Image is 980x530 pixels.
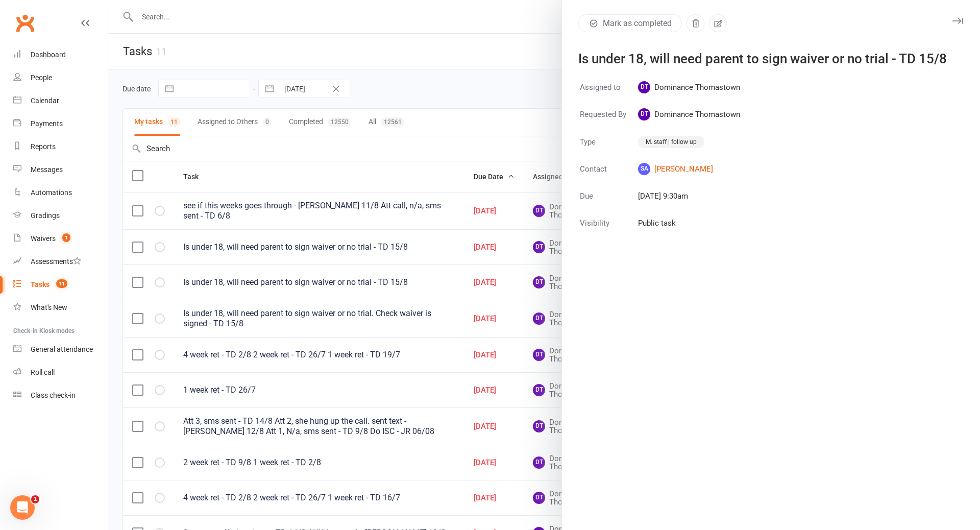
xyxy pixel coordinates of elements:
a: Class kiosk mode [13,384,108,407]
div: Payments [31,119,63,128]
div: Class check-in [31,391,76,399]
div: Assessments [31,257,81,266]
div: Waivers [31,234,56,243]
span: DT [638,108,650,121]
div: Automations [31,188,72,197]
span: 1 [62,233,70,242]
a: Calendar [13,89,108,112]
span: DT [638,81,650,93]
a: Waivers 1 [13,227,108,250]
a: What's New [13,296,108,319]
a: People [13,66,108,89]
td: Due [579,189,636,215]
div: People [31,74,52,82]
button: Mark as completed [578,14,682,32]
span: 11 [56,279,67,288]
a: Dashboard [13,43,108,66]
a: Reports [13,135,108,158]
div: Reports [31,142,56,151]
td: [DATE] 9:30am [638,189,741,215]
iframe: Intercom live chat [10,495,35,520]
td: Assigned to [579,81,636,107]
a: Automations [13,181,108,204]
span: 1 [31,495,39,503]
div: Tasks [31,280,50,288]
div: M. staff | follow up [638,136,704,148]
span: Dominance Thomastown [638,108,740,121]
div: What's New [31,303,67,311]
a: Tasks 11 [13,273,108,296]
td: Type [579,135,636,161]
a: Payments [13,112,108,135]
div: Is under 18, will need parent to sign waiver or no trial - TD 15/8 [578,53,951,65]
div: Gradings [31,211,60,220]
td: Contact [579,162,636,188]
a: Assessments [13,250,108,273]
div: General attendance [31,345,93,353]
a: Clubworx [12,10,38,36]
div: Messages [31,165,63,174]
span: Dominance Thomastown [638,81,740,93]
td: Public task [638,216,741,243]
span: SA [638,163,650,175]
div: Dashboard [31,51,66,59]
a: Messages [13,158,108,181]
td: Requested By [579,108,636,134]
div: Calendar [31,97,59,105]
a: SA[PERSON_NAME] [638,163,740,175]
a: Gradings [13,204,108,227]
td: Visibility [579,216,636,243]
div: Roll call [31,368,55,376]
a: General attendance kiosk mode [13,338,108,361]
a: Roll call [13,361,108,384]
